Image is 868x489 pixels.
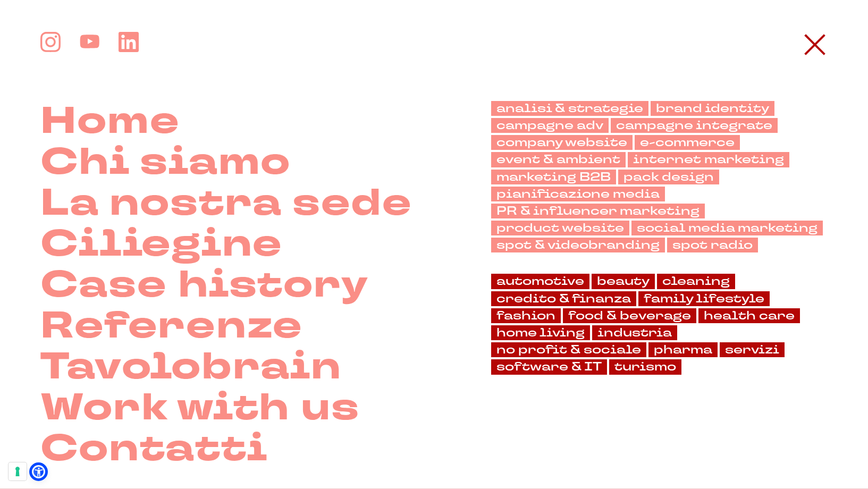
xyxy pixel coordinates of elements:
[40,428,267,469] a: Contatti
[631,221,823,235] a: social media marketing
[651,101,774,116] a: brand identity
[491,118,609,133] a: campagne adv
[491,204,705,218] a: PR & influencer marketing
[611,118,778,133] a: campagne integrate
[592,325,677,340] a: industria
[491,101,648,116] a: analisi & strategie
[657,274,735,289] a: cleaning
[491,291,636,306] a: credito & finanza
[720,342,785,357] a: servizi
[628,152,789,167] a: internet marketing
[609,359,681,374] a: turismo
[491,238,665,252] a: spot & videobranding
[40,347,341,387] a: Tavolobrain
[491,308,561,323] a: fashion
[491,274,589,289] a: automotive
[648,342,718,357] a: pharma
[698,308,800,323] a: health care
[491,359,607,374] a: software & IT
[563,308,696,323] a: food & beverage
[40,101,180,142] a: Home
[40,387,359,428] a: Work with us
[491,342,646,357] a: no profit & sociale
[40,224,283,265] a: Ciliegine
[40,183,412,224] a: La nostra sede
[635,135,740,150] a: e-commerce
[592,274,655,289] a: beauty
[491,135,633,150] a: company website
[40,306,303,347] a: Referenze
[638,291,770,306] a: family lifestyle
[9,462,27,480] button: Le tue preferenze relative al consenso per le tecnologie di tracciamento
[491,152,626,167] a: event & ambient
[40,142,291,183] a: Chi siamo
[32,465,45,478] a: Open Accessibility Menu
[491,187,665,201] a: pianificazione media
[40,265,368,306] a: Case history
[491,221,629,235] a: product website
[667,238,758,252] a: spot radio
[618,170,719,184] a: pack design
[491,325,590,340] a: home living
[491,170,616,184] a: marketing B2B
